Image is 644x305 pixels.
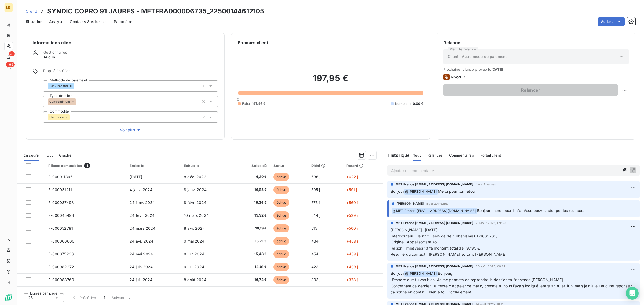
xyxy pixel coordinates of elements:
a: 21 [4,53,13,61]
span: échue [273,173,290,181]
h6: Informations client [32,39,218,46]
span: 24 mai 2024 [130,252,153,256]
span: +560 j [346,200,358,205]
span: Interlocuteur : le n° du service de l'urbanisme 0171863761, [391,234,497,238]
span: 20 août 2025, 09:39 [476,221,506,225]
span: @ MET France [EMAIL_ADDRESS][DOMAIN_NAME] [392,208,477,214]
span: MET France [EMAIL_ADDRESS][DOMAIN_NAME] [396,264,474,269]
button: 1 [101,292,108,303]
span: Gestionnaires [43,50,67,54]
span: 8 avr. 2024 [184,226,205,230]
span: 15,71 € [237,239,267,244]
span: Relances [427,153,443,157]
div: Open Intercom Messenger [626,287,639,300]
span: il y a 20 heures [426,202,448,205]
span: échue [273,224,290,232]
span: 544 j [311,213,320,218]
span: [PERSON_NAME] [397,201,424,206]
span: Niveau 7 [451,75,465,79]
span: Propriétés Client [43,69,218,76]
div: Statut [273,163,305,168]
input: Ajouter une valeur [70,115,74,120]
span: échue [273,186,290,194]
span: 14,39 € [237,174,267,180]
span: 15,92 € [237,213,267,218]
span: Non-échu [395,101,411,106]
span: F-000068860 [48,239,74,243]
h6: Encours client [238,39,268,46]
span: +591 j [346,187,357,192]
div: Échue le [184,163,230,168]
h3: SYNDIC COPRO 91 JAURES - METFRA000006735_22500144612105 [47,6,264,16]
span: +99 [6,62,15,67]
span: échue [273,263,290,271]
span: F-000045494 [48,213,74,218]
div: Retard [346,163,380,168]
span: 21 [9,51,15,56]
span: 595 j [311,187,320,192]
img: Logo LeanPay [4,293,13,302]
span: échue [273,276,290,284]
span: Tout [45,153,53,157]
span: Tout [413,153,421,157]
input: Ajouter une valeur [74,84,78,88]
span: Merci pour ton retour [438,189,476,194]
span: Clients Autre mode de paiement [448,54,507,59]
span: Bonjour [391,271,404,276]
span: 454 j [311,252,320,256]
span: 515 j [311,226,319,230]
span: Contacts & Adresses [70,19,107,24]
span: Électricité [49,116,64,119]
span: F-000088760 [48,277,74,282]
button: Relancer [443,84,618,96]
span: +622 j [346,174,358,179]
span: [DATE] [130,174,142,179]
span: 484 j [311,239,321,243]
a: +99 [4,63,13,72]
span: 24 mars 2024 [130,226,155,230]
span: 16,72 € [237,277,267,282]
span: 24 juin 2024 [130,265,153,269]
span: Graphe [59,153,72,157]
span: +529 j [346,213,358,218]
span: F-000037493 [48,200,74,205]
span: 4 janv. 2024 [130,187,152,192]
span: J’espère que tu vas bien. Je me permets de reprendre le dossier en l'absence [PERSON_NAME]. [391,277,564,282]
span: 636 j [311,174,321,179]
button: Actions [598,17,625,26]
span: 197,95 € [252,101,265,106]
button: Voir plus [43,127,218,133]
span: @ [PERSON_NAME] [404,189,438,195]
span: F-000052791 [48,226,73,230]
span: échue [273,237,290,245]
span: Bonjour, [438,271,452,276]
input: Ajouter une valeur [76,99,80,104]
div: Délai [311,163,340,168]
span: +469 j [346,239,358,243]
span: 575 j [311,200,320,205]
span: échue [273,211,290,220]
span: 423 j [311,265,321,269]
span: Aucun [43,54,55,60]
div: Émise le [130,163,177,168]
span: Clients [26,9,38,13]
span: 15,43 € [237,251,267,257]
span: 9 juil. 2024 [184,265,204,269]
span: 1 [104,295,105,300]
span: MET France [EMAIL_ADDRESS][DOMAIN_NAME] [396,221,474,225]
span: 20 août 2025, 09:37 [476,265,506,268]
span: 8 juin 2024 [184,252,204,256]
a: Clients [26,9,38,14]
span: Échu [242,101,250,106]
span: +408 j [346,265,358,269]
span: F-000011396 [48,174,73,179]
span: [DATE] [491,67,503,72]
span: Raison : impayées 13 fa montant total de 197,95 € [391,246,480,250]
span: 16,19 € [237,226,267,231]
span: Voir plus [120,127,141,133]
span: Résumé du contact : [PERSON_NAME] sortant [PERSON_NAME] [391,252,506,256]
span: Paramètres [114,19,134,24]
span: 25 [28,295,33,300]
span: 8 janv. 2024 [184,187,207,192]
button: Suivant [108,292,136,303]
